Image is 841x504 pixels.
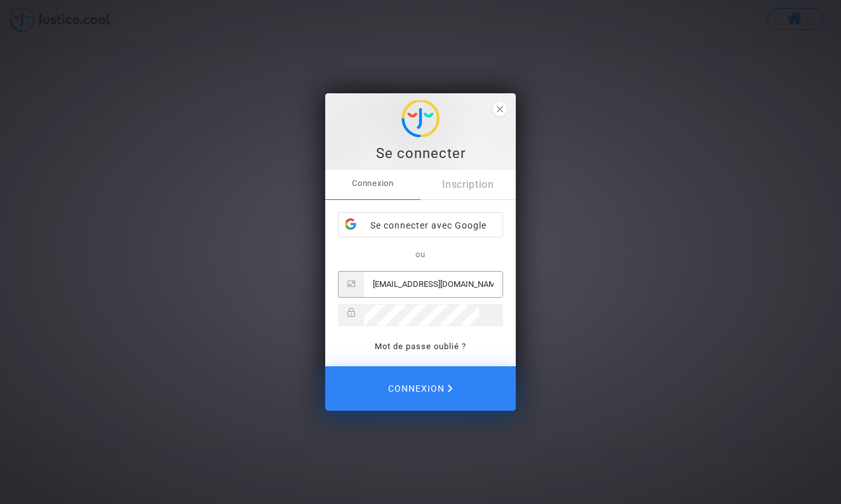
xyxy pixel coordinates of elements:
[388,375,453,402] span: Connexion
[415,249,426,259] span: ou
[325,366,516,411] button: Connexion
[332,144,509,163] div: Se connecter
[364,305,479,326] input: Password
[364,272,502,297] input: Email
[493,102,507,116] span: close
[325,170,420,197] span: Connexion
[420,170,516,199] a: Inscription
[375,342,466,351] a: Mot de passe oublié ?
[339,213,502,238] div: Se connecter avec Google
